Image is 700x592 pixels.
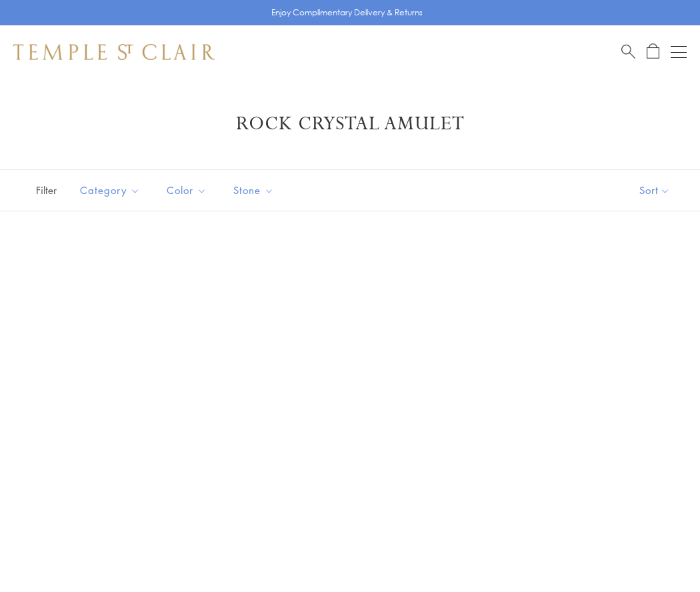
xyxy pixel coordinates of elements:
[671,44,687,60] button: Open navigation
[33,112,667,136] h1: Rock Crystal Amulet
[621,43,635,60] a: Search
[271,6,423,19] p: Enjoy Complimentary Delivery & Returns
[160,182,217,199] span: Color
[647,43,659,60] a: Open Shopping Bag
[223,175,284,205] button: Stone
[227,182,284,199] span: Stone
[157,175,217,205] button: Color
[609,170,700,211] button: Show sort by
[73,182,150,199] span: Category
[13,44,215,60] img: Temple St. Clair
[70,175,150,205] button: Category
